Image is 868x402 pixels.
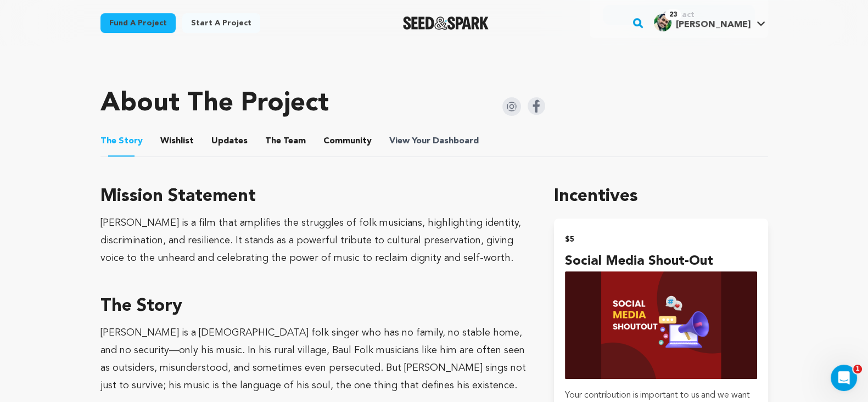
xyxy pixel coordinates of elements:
h3: The Story [100,293,528,320]
span: Dashboard [433,135,479,148]
span: Community [323,135,372,148]
h1: About The Project [100,91,329,117]
span: [PERSON_NAME] [676,20,750,29]
span: Updates [211,135,248,148]
span: Team [265,135,306,148]
p: [PERSON_NAME] is a [DEMOGRAPHIC_DATA] folk singer who has no family, no stable home, and no secur... [100,324,528,394]
span: 23 [665,9,681,20]
span: The [265,135,281,148]
h2: $5 [565,232,757,247]
span: The [100,135,116,148]
a: HASIB A.'s Profile [652,12,768,31]
div: [PERSON_NAME] is a film that amplifies the struggles of folk musicians, highlighting identity, di... [100,214,528,267]
a: Start a project [182,13,260,33]
span: Story [100,135,143,148]
iframe: Intercom live chat [831,365,857,391]
a: Seed&Spark Homepage [403,16,489,30]
img: 6436c1d068c450c1.jpg [654,14,671,31]
a: Fund a project [100,13,176,33]
a: ViewYourDashboard [389,135,481,148]
img: Seed&Spark Logo Dark Mode [403,16,489,30]
img: incentive [565,271,757,379]
img: Seed&Spark Instagram Icon [502,97,521,116]
span: Wishlist [160,135,194,148]
img: Seed&Spark Facebook Icon [528,97,545,115]
span: HASIB A.'s Profile [652,12,768,35]
span: 1 [853,365,862,373]
div: HASIB A.'s Profile [654,14,750,31]
h1: Incentives [554,183,768,210]
span: Your [389,135,481,148]
h4: Social Media Shout-out [565,252,757,271]
h3: Mission Statement [100,183,528,210]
